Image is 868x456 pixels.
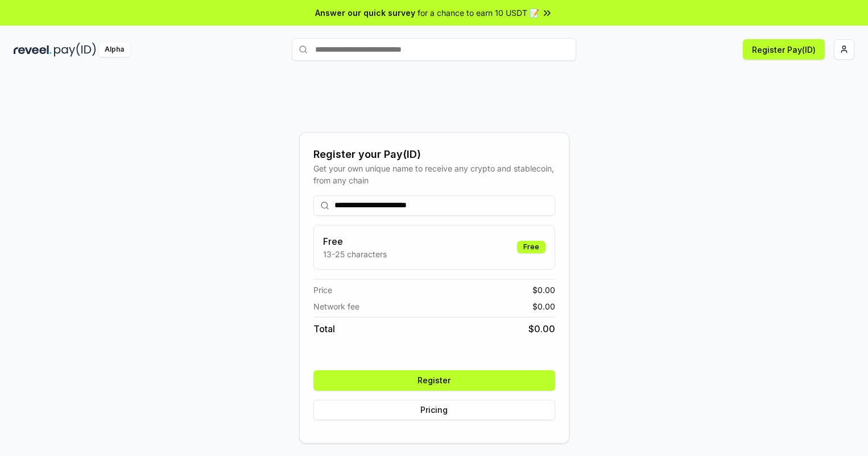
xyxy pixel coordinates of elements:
[98,43,130,57] div: Alpha
[532,284,555,296] span: $ 0.00
[323,235,387,248] h3: Free
[14,43,52,57] img: reveel_dark
[743,39,825,60] button: Register Pay(ID)
[313,322,335,336] span: Total
[313,162,555,186] div: Get your own unique name to receive any crypto and stablecoin, from any chain
[418,7,539,19] span: for a chance to earn 10 USDT 📝
[313,300,359,312] span: Network fee
[313,370,555,391] button: Register
[313,147,555,162] div: Register your Pay(ID)
[532,300,555,312] span: $ 0.00
[528,322,555,336] span: $ 0.00
[315,7,415,19] span: Answer our quick survey
[313,284,332,296] span: Price
[323,248,387,260] p: 13-25 characters
[313,400,555,420] button: Pricing
[517,241,545,253] div: Free
[54,43,96,57] img: pay_id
